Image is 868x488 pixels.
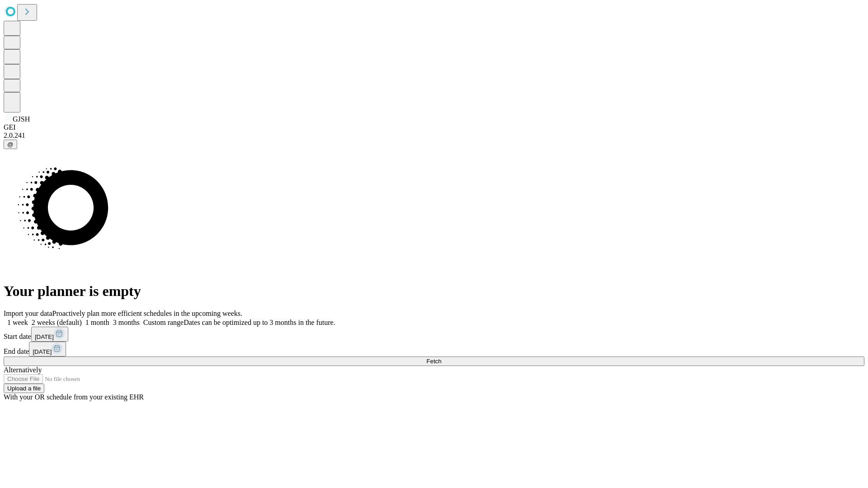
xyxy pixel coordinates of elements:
span: 1 month [85,319,109,326]
span: [DATE] [33,348,52,355]
span: Fetch [426,358,441,365]
button: [DATE] [29,342,66,357]
div: 2.0.241 [4,131,864,140]
button: Upload a file [4,384,44,393]
button: [DATE] [31,327,68,342]
span: With your OR schedule from your existing EHR [4,393,144,401]
span: Import your data [4,310,52,317]
h1: Your planner is empty [4,283,864,300]
span: Alternatively [4,366,42,374]
span: Proactively plan more efficient schedules in the upcoming weeks. [52,310,242,317]
button: @ [4,140,17,149]
div: End date [4,342,864,357]
span: 3 months [113,319,140,326]
span: Dates can be optimized up to 3 months in the future. [184,319,335,326]
span: Custom range [143,319,184,326]
span: [DATE] [35,333,54,340]
span: GJSH [13,115,30,123]
span: 2 weeks (default) [32,319,82,326]
button: Fetch [4,357,864,366]
div: GEI [4,123,864,131]
span: @ [7,141,14,148]
div: Start date [4,327,864,342]
span: 1 week [7,319,28,326]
